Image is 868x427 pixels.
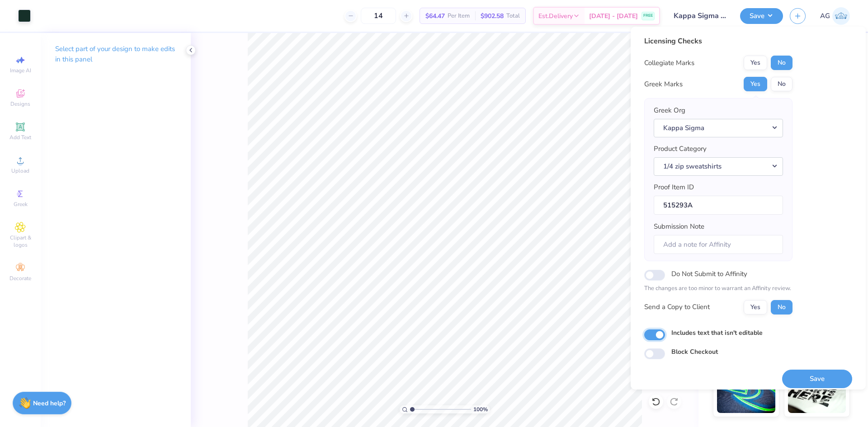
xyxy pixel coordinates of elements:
[644,36,793,47] div: Licensing Checks
[654,221,704,232] label: Submission Note
[361,8,396,24] input: – –
[744,77,767,91] button: Yes
[9,275,31,282] span: Decorate
[11,167,29,174] span: Upload
[643,13,653,19] span: FREE
[771,300,793,314] button: No
[654,119,783,137] button: Kappa Sigma
[717,368,775,413] img: Glow in the Dark Ink
[740,8,783,24] button: Save
[448,11,470,21] span: Per Item
[425,11,445,21] span: $64.47
[832,7,850,25] img: Aljosh Eyron Garcia
[782,370,852,388] button: Save
[771,56,793,70] button: No
[9,134,31,141] span: Add Text
[654,235,783,254] input: Add a note for Affinity
[538,11,573,21] span: Est. Delivery
[671,268,747,280] label: Do Not Submit to Affinity
[820,11,830,21] span: AG
[744,300,767,314] button: Yes
[5,234,36,249] span: Clipart & logos
[589,11,638,21] span: [DATE] - [DATE]
[788,368,846,413] img: Water based Ink
[644,302,710,312] div: Send a Copy to Client
[654,105,685,116] label: Greek Org
[10,67,31,74] span: Image AI
[644,284,793,293] p: The changes are too minor to warrant an Affinity review.
[654,182,694,192] label: Proof Item ID
[744,56,767,70] button: Yes
[654,157,783,176] button: 1/4 zip sweatshirts
[14,201,28,208] span: Greek
[820,7,850,25] a: AG
[473,405,488,413] span: 100 %
[10,100,30,108] span: Designs
[671,347,718,357] label: Block Checkout
[671,328,763,338] label: Includes text that isn't editable
[667,7,733,25] input: Untitled Design
[771,77,793,91] button: No
[654,144,707,154] label: Product Category
[33,399,66,408] strong: Need help?
[506,11,520,21] span: Total
[644,58,694,68] div: Collegiate Marks
[55,44,176,65] p: Select part of your design to make edits in this panel
[481,11,504,21] span: $902.58
[644,79,683,89] div: Greek Marks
